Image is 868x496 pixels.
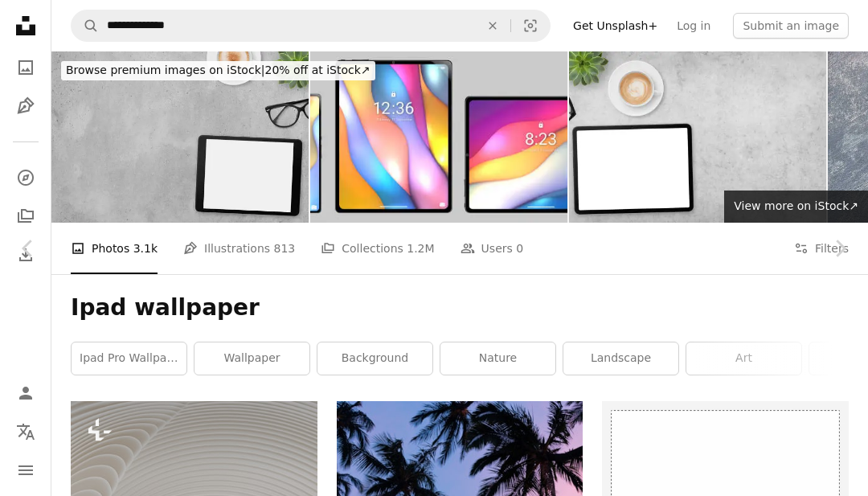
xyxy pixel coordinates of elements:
a: Browse premium images on iStock|20% off at iStock↗ [51,51,385,90]
span: 20% off at iStock ↗ [66,64,371,76]
a: Collections 1.2M [321,223,434,274]
img: Modern Office Desk Background - Top View with Copy Space [51,51,309,223]
a: Next [812,171,868,326]
img: Generic phone and tablets lock screens with 3D art wallpaper. Set of three. Isolated on gray. [310,51,567,223]
a: Photos [10,51,42,84]
button: Search Unsplash [72,10,99,41]
button: Language [10,416,42,448]
button: Filters [794,223,849,274]
a: nature [440,342,555,375]
a: Log in [667,13,720,39]
a: background [317,342,432,375]
a: View more on iStock↗ [724,191,868,223]
button: Menu [10,454,42,486]
a: Get Unsplash+ [563,13,667,39]
span: 0 [516,240,523,257]
a: art [686,342,801,375]
a: landscape [563,342,678,375]
a: Users 0 [461,223,524,274]
a: Log in / Sign up [10,377,42,409]
a: wallpaper [194,342,309,375]
button: Visual search [511,10,550,41]
span: Browse premium images on iStock | [66,64,264,76]
h1: Ipad wallpaper [71,293,849,322]
button: Submit an image [733,13,849,39]
span: View more on iStock ↗ [734,199,858,212]
a: Explore [10,162,42,194]
a: Illustrations 813 [183,223,295,274]
span: 1.2M [407,240,434,257]
a: Illustrations [10,90,42,122]
img: Modern Office Desk Background [569,51,826,223]
a: ipad pro wallpaper [72,342,186,375]
button: Clear [475,10,510,41]
form: Find visuals sitewide [71,10,551,42]
span: 813 [274,240,296,257]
